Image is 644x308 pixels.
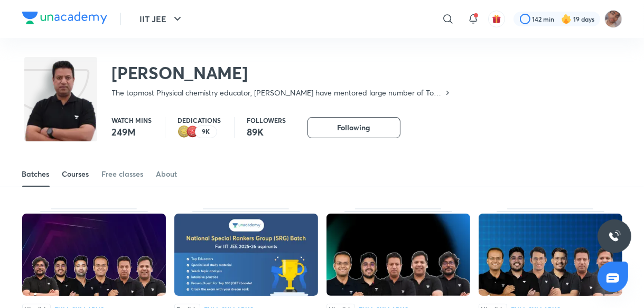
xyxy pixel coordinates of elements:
span: Following [338,122,370,133]
p: The topmost Physical chemistry educator, [PERSON_NAME] have mentored large number of Top-100 rank... [112,88,443,98]
p: Watch mins [112,117,152,123]
p: Followers [247,117,286,123]
a: Free classes [102,161,144,187]
img: educator badge2 [178,126,191,138]
button: Following [307,117,400,138]
img: Company Logo [22,12,107,24]
img: Thumbnail [22,214,166,296]
p: 9K [202,128,210,136]
a: Company Logo [22,12,107,27]
div: Batches [22,169,50,179]
a: Courses [62,161,89,187]
img: Thumbnail [479,214,622,296]
a: Batches [22,161,50,187]
img: educator badge1 [186,126,199,138]
div: About [156,169,178,179]
p: Dedications [178,117,221,123]
p: 89K [247,126,286,138]
img: avatar [492,14,501,24]
img: Rahul 2026 [604,10,622,28]
div: Free classes [102,169,144,179]
img: Thumbnail [326,214,470,296]
img: streak [561,14,572,24]
div: Courses [62,169,89,179]
img: class [24,59,97,153]
button: IIT JEE [134,8,190,30]
a: About [156,161,178,187]
h2: [PERSON_NAME] [112,62,452,83]
p: 249M [112,126,152,138]
button: avatar [488,11,505,27]
img: Thumbnail [174,214,318,296]
img: ttu [608,230,621,243]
